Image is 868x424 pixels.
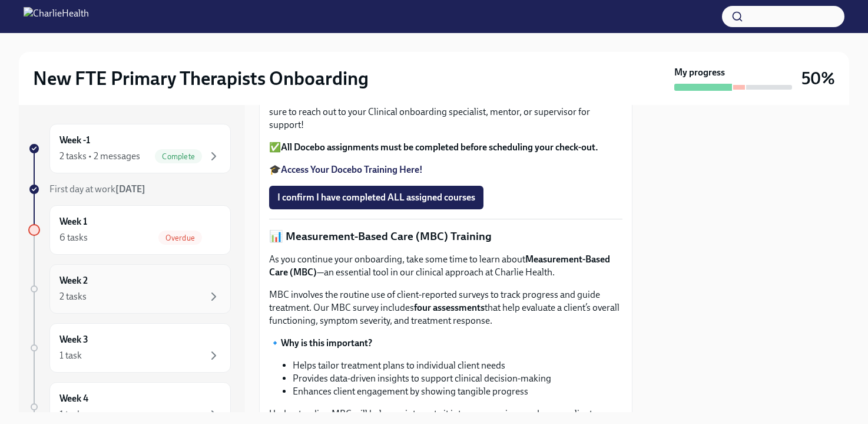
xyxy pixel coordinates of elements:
[49,183,145,195] span: First day at work
[281,142,598,153] strong: All Docebo assignments must be completed before scheduling your check-out.
[24,7,89,26] img: CharlieHealth
[59,231,88,244] div: 6 tasks
[59,349,82,362] div: 1 task
[281,164,423,175] a: Access Your Docebo Training Here!
[59,150,140,163] div: 2 tasks • 2 messages
[269,186,483,209] button: I confirm I have completed ALL assigned courses
[269,288,622,327] p: MBC involves the routine use of client-reported surveys to track progress and guide treatment. Ou...
[269,163,622,176] p: 🎓
[59,408,82,421] div: 1 task
[28,183,231,196] a: First day at work[DATE]
[801,68,835,89] h3: 50%
[269,80,622,132] p: If you are still having questions about your role, clinical applications, or [PERSON_NAME] Health...
[59,290,87,303] div: 2 tasks
[28,323,231,373] a: Week 31 task
[269,141,622,154] p: ✅
[33,67,369,90] h2: New FTE Primary Therapists Onboarding
[59,215,87,228] h6: Week 1
[277,192,475,203] span: I confirm I have completed ALL assigned courses
[115,183,145,195] strong: [DATE]
[59,134,90,147] h6: Week -1
[281,337,372,349] strong: Why is this important?
[293,385,622,398] li: Enhances client engagement by showing tangible progress
[59,392,88,405] h6: Week 4
[293,359,622,372] li: Helps tailor treatment plans to individual client needs
[28,205,231,255] a: Week 16 tasksOverdue
[674,66,725,79] strong: My progress
[269,229,622,244] p: 📊 Measurement-Based Care (MBC) Training
[59,333,88,346] h6: Week 3
[155,152,202,161] span: Complete
[28,124,231,173] a: Week -12 tasks • 2 messagesComplete
[293,372,622,385] li: Provides data-driven insights to support clinical decision-making
[269,253,622,279] p: As you continue your onboarding, take some time to learn about —an essential tool in our clinical...
[269,337,622,350] p: 🔹
[414,302,485,313] strong: four assessments
[59,274,88,287] h6: Week 2
[158,234,202,242] span: Overdue
[28,264,231,314] a: Week 22 tasks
